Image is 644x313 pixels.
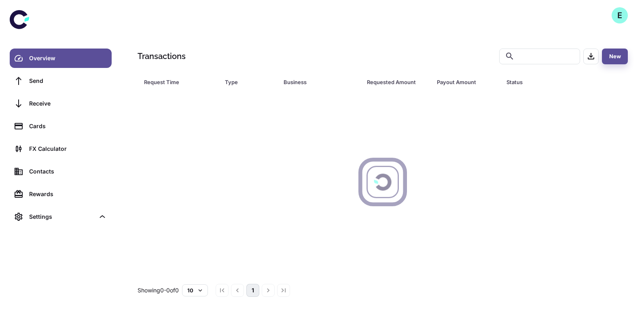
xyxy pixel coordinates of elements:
p: Showing 0-0 of 0 [138,286,179,295]
div: Request Time [144,76,205,88]
span: Request Time [144,76,215,88]
div: Receive [29,99,107,108]
a: Contacts [10,162,112,181]
div: Requested Amount [367,76,416,88]
button: 10 [182,284,208,296]
span: Status [506,76,594,88]
div: Contacts [29,167,107,176]
button: E [612,7,628,23]
div: Type [225,76,263,88]
div: Settings [29,212,95,221]
a: Send [10,71,112,91]
a: Cards [10,116,112,136]
a: FX Calculator [10,139,112,159]
div: Settings [10,207,112,226]
div: Status [506,76,584,88]
span: Type [225,76,274,88]
div: Send [29,76,107,85]
nav: pagination navigation [214,284,291,297]
a: Overview [10,49,112,68]
div: Payout Amount [437,76,486,88]
div: Cards [29,122,107,131]
a: Rewards [10,184,112,204]
div: FX Calculator [29,144,107,153]
button: page 1 [246,284,259,297]
span: Requested Amount [367,76,427,88]
a: Receive [10,94,112,113]
button: New [602,49,628,64]
h1: Transactions [138,50,186,62]
span: Payout Amount [437,76,497,88]
div: Rewards [29,190,107,199]
div: Overview [29,54,107,63]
